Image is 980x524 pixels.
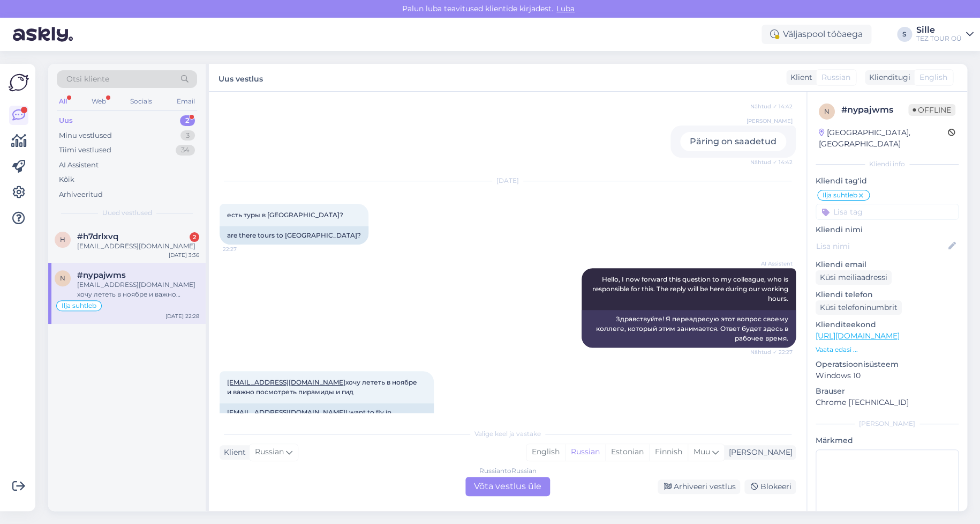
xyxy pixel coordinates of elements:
span: есть туры в [GEOGRAPHIC_DATA]? [227,211,343,219]
a: [URL][DOMAIN_NAME] [816,331,900,341]
div: are there tours to [GEOGRAPHIC_DATA]? [220,226,368,245]
span: Ilja suhtleb [62,302,96,309]
p: Kliendi telefon [816,289,959,300]
div: Küsi meiliaadressi [816,270,892,285]
span: n [824,107,830,115]
div: All [57,94,69,108]
p: Brauser [816,386,959,397]
div: Russian [565,444,605,460]
div: Sille [916,26,962,34]
span: #h7drlxvq [77,232,118,241]
div: Email [175,94,197,108]
div: Päring on saadetud [680,132,786,151]
span: n [60,274,65,282]
div: Arhiveeritud [59,189,103,200]
div: [DATE] [220,176,796,186]
div: [DATE] 3:36 [169,251,199,259]
span: Russian [255,446,284,458]
span: Russian [821,72,850,83]
div: S [897,27,912,42]
p: Kliendi email [816,259,959,270]
div: AI Assistent [59,160,99,171]
div: Russian to Russian [479,466,537,476]
div: Kliendi info [816,159,959,169]
span: Offline [908,104,955,116]
div: Küsi telefoninumbrit [816,300,902,315]
div: Klienditugi [865,72,910,83]
span: Hello, I now forward this question to my colleague, who is responsible for this. The reply will b... [592,275,790,302]
span: Otsi kliente [66,73,109,85]
div: 2 [180,115,195,126]
div: Klient [786,72,812,83]
a: [EMAIL_ADDRESS][DOMAIN_NAME] [227,378,345,386]
p: Operatsioonisüsteem [816,359,959,370]
div: 34 [176,145,195,156]
div: Estonian [605,444,649,460]
div: Klient [220,447,246,458]
span: h [60,235,65,243]
p: Vaata edasi ... [816,345,959,355]
span: Nähtud ✓ 22:27 [750,348,793,356]
div: English [526,444,565,460]
span: Uued vestlused [102,208,152,218]
img: Askly Logo [9,72,29,93]
p: Klienditeekond [816,319,959,330]
div: I want to fly in November and it is important to see the pyramids and the guide [220,403,434,441]
p: Kliendi tag'id [816,175,959,187]
div: [EMAIL_ADDRESS][DOMAIN_NAME] хочу лететь в ноябре и важно посмотреть пирамиды и гид [77,280,199,299]
div: [PERSON_NAME] [816,419,959,429]
span: English [919,72,947,83]
div: [DATE] 22:28 [165,312,199,320]
div: Võta vestlus üle [465,477,550,496]
span: Luba [553,4,578,13]
p: Chrome [TECHNICAL_ID] [816,397,959,408]
div: Uus [59,115,73,126]
p: Märkmed [816,435,959,446]
div: 3 [180,130,195,141]
input: Lisa tag [816,204,959,220]
a: [EMAIL_ADDRESS][DOMAIN_NAME] [227,408,345,416]
a: SilleTEZ TOUR OÜ [916,26,974,43]
div: TEZ TOUR OÜ [916,34,962,43]
div: Arhiveeri vestlus [658,479,740,494]
div: [PERSON_NAME] [725,447,793,458]
p: Kliendi nimi [816,224,959,235]
input: Lisa nimi [816,240,946,252]
span: Ilja suhtleb [823,192,857,198]
div: # nypajwms [841,104,908,116]
div: Kõik [59,174,74,185]
div: [EMAIL_ADDRESS][DOMAIN_NAME] [77,241,199,251]
span: Nähtud ✓ 14:42 [750,158,793,166]
div: Finnish [649,444,688,460]
span: хочу лететь в ноябре и важно посмотреть пирамиды и гид [227,378,417,396]
div: Minu vestlused [59,130,112,141]
span: [PERSON_NAME] [747,117,793,125]
span: 22:27 [223,245,263,253]
div: Blokeeri [744,479,796,494]
div: Здравствуйте! Я переадресую этот вопрос своему коллеге, который этим занимается. Ответ будет здес... [582,310,796,348]
label: Uus vestlus [218,70,263,85]
span: #nypajwms [77,270,126,280]
div: Tiimi vestlused [59,145,111,156]
div: Web [89,94,108,108]
div: [GEOGRAPHIC_DATA], [GEOGRAPHIC_DATA] [819,127,948,150]
div: Socials [128,94,154,108]
div: 2 [190,232,199,242]
span: Muu [693,447,710,456]
span: Nähtud ✓ 14:42 [750,102,793,110]
span: AI Assistent [752,260,793,268]
p: Windows 10 [816,370,959,381]
div: Valige keel ja vastake [220,429,796,439]
div: Väljaspool tööaega [762,25,871,44]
